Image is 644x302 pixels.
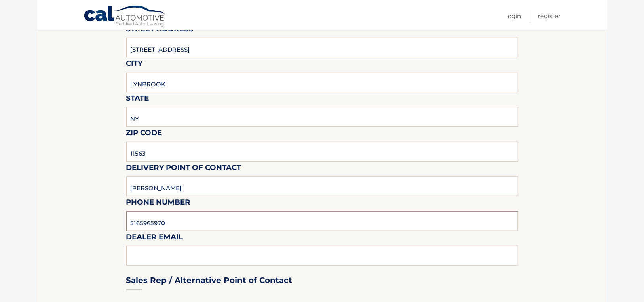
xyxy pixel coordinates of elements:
[126,57,143,72] label: City
[126,231,183,246] label: Dealer Email
[126,23,194,38] label: Street Address
[84,5,167,28] a: Cal Automotive
[126,196,191,211] label: Phone Number
[126,127,162,141] label: Zip Code
[538,10,561,23] a: Register
[126,275,293,285] h3: Sales Rep / Alternative Point of Contact
[507,10,521,23] a: Login
[126,162,241,176] label: Delivery Point of Contact
[126,92,149,107] label: State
